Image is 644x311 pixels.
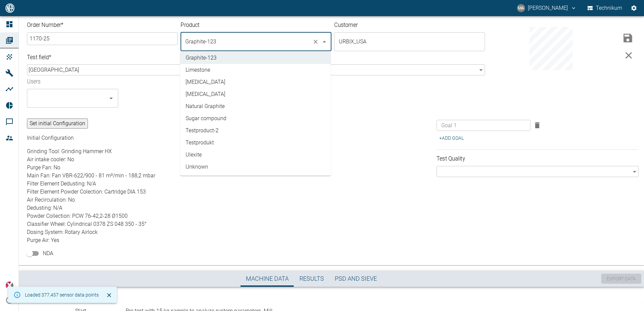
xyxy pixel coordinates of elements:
[27,172,229,180] span: Main Fan :
[27,212,229,220] span: Powder Collection :
[516,2,578,14] button: mateus.andrade@neuman-esser.com.br
[43,249,53,257] span: NDA
[5,3,15,12] img: logo
[27,204,229,212] span: Dedusting :
[311,37,320,46] button: Clear
[61,148,112,154] span: Grinding Hammer HX
[87,180,96,187] span: N/A
[27,196,229,204] span: Air Recirculation :
[27,188,229,196] span: Filter Element Powder Colection :
[180,64,331,76] li: Limestone
[27,64,255,75] div: [GEOGRAPHIC_DATA]
[27,164,229,172] span: Purge Fan :
[54,164,60,171] span: No
[27,118,88,129] button: Set initial Configuration
[67,156,74,163] span: No
[27,228,229,236] span: Dosing System :
[65,229,98,235] span: Rotary Airlock
[320,37,329,46] button: Close
[180,161,331,173] li: Unknown
[337,35,472,48] input: no customer
[180,125,331,137] li: Testproduct-2
[104,188,146,195] span: Cartridge DIA 153
[180,112,331,125] li: Sugar compound
[27,155,229,164] span: Air intake cooler :
[180,88,331,100] li: [MEDICAL_DATA]
[52,172,155,179] span: Fan VBR-622/900 - 81 m³/min - 188,2 mbar
[628,2,640,14] button: Settings
[53,205,62,211] span: N/A
[27,21,140,29] label: Order Number *
[488,27,614,70] div: Copy to clipboard
[27,134,229,142] p: Initial Configuration
[68,197,75,203] span: No
[257,64,485,75] div: ICM-[GEOGRAPHIC_DATA]
[27,78,95,86] label: Users
[335,275,377,283] span: PSD and Sieve
[27,147,229,155] span: Grinding Tool :
[180,149,331,161] li: Ulexite
[180,52,331,64] li: Graphite-123
[240,271,294,287] button: Machine Data
[25,289,99,301] div: Loaded 377,457 sensor data points
[334,21,447,29] label: Customer
[180,137,331,149] li: Testprodukt
[72,213,128,219] span: PCW 76-42,2-28 Ø1500
[27,220,229,228] span: Classifier Wheel :
[28,33,177,44] input: Order Number
[51,237,59,243] span: Yes
[586,2,624,14] button: Technikum
[437,132,466,144] button: +Add Goal
[257,53,428,61] label: Machines *
[180,76,331,88] li: [MEDICAL_DATA]
[437,155,588,163] label: Test Quality
[67,221,147,227] span: Cylindrical 0378 ZS 048 350 - 35°
[181,21,294,29] label: Product
[5,281,13,289] img: Xplore Logo
[530,118,544,132] button: delete
[517,4,525,12] div: MA
[180,100,331,112] li: Natural Graphite
[299,275,324,283] span: Results
[22,289,641,300] h5: ICM-[GEOGRAPHIC_DATA]
[27,53,198,61] label: Test field *
[106,94,116,103] button: Open
[104,290,114,300] button: Close
[27,236,229,244] span: Purge Air :
[27,180,229,188] span: Filter Element Dedusting :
